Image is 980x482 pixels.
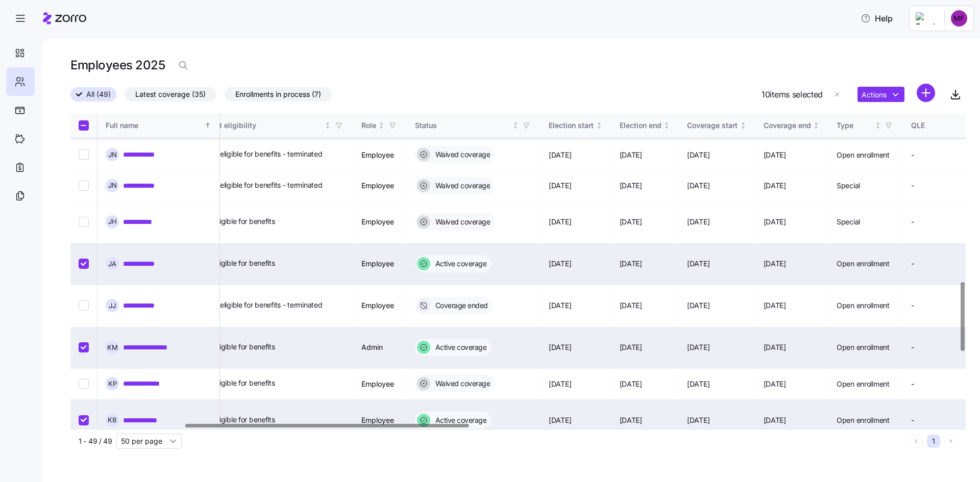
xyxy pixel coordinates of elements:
th: Full nameSorted ascending [97,114,220,137]
span: Active coverage [432,342,487,352]
td: Employee [353,201,407,243]
span: [DATE] [620,181,642,191]
input: Select record 27 [79,300,89,311]
td: Admin [353,327,407,369]
span: Ineligible for benefits - terminated [214,300,323,310]
div: Status [415,120,510,131]
td: Employee [353,399,407,441]
span: [DATE] [687,181,709,191]
span: Waived coverage [432,217,491,227]
span: Active coverage [432,415,487,425]
div: Full name [106,120,203,131]
span: Active coverage [432,259,487,269]
span: Latest coverage (35) [135,88,206,101]
div: Not sorted [813,122,820,129]
span: J J [109,302,116,309]
img: ab950ebd7c731523cc3f55f7534ab0d0 [951,10,967,27]
td: Employee [353,369,407,399]
h1: Employees 2025 [70,57,165,73]
div: Not sorted [378,122,385,129]
th: Coverage startNot sorted [679,114,755,137]
span: [DATE] [549,217,571,227]
div: Not sorted [324,122,331,129]
th: Benefit eligibilityNot sorted [190,114,353,137]
svg: add icon [917,84,935,102]
span: [DATE] [687,217,709,227]
div: Election start [549,120,594,131]
div: Not sorted [512,122,519,129]
input: Select all records [79,120,89,131]
span: [DATE] [620,150,642,160]
span: [DATE] [687,415,709,425]
div: Coverage start [687,120,738,131]
span: [DATE] [687,300,709,311]
span: [DATE] [620,415,642,425]
span: Open enrollment [837,415,890,425]
th: Election endNot sorted [611,114,679,137]
span: K P [108,380,117,387]
span: [DATE] [687,342,709,352]
span: Enrollments in process (7) [235,88,321,101]
td: Employee [353,285,407,327]
div: Benefit eligibility [198,120,323,131]
span: 10 items selected [762,88,823,101]
div: Not sorted [596,122,603,129]
span: [DATE] [620,342,642,352]
span: Waived coverage [432,378,491,389]
th: RoleNot sorted [353,114,407,137]
span: Waived coverage [432,181,491,191]
span: [DATE] [549,415,571,425]
span: Special [837,217,860,227]
td: Employee [353,243,407,285]
div: Role [361,120,376,131]
th: TypeNot sorted [828,114,903,137]
span: Eligible for benefits [214,258,275,268]
span: [DATE] [549,379,571,389]
span: [DATE] [620,300,642,311]
button: Help [852,8,901,29]
span: Open enrollment [837,300,890,311]
button: Previous page [910,435,923,448]
input: Select record 30 [79,415,89,425]
span: [DATE] [549,259,571,269]
span: [DATE] [549,150,571,160]
span: Open enrollment [837,342,890,352]
th: StatusNot sorted [407,114,541,137]
input: Select record 24 [79,181,89,191]
span: Open enrollment [837,150,890,160]
span: [DATE] [764,150,786,160]
span: [DATE] [687,379,709,389]
input: Select record 28 [79,342,89,352]
span: Ineligible for benefits - terminated [214,149,323,159]
div: Sorted ascending [204,122,211,129]
th: Election startNot sorted [541,114,611,137]
span: K B [108,417,117,423]
span: [DATE] [764,259,786,269]
span: J H [108,218,117,225]
input: Select record 29 [79,378,89,389]
span: Eligible for benefits [214,415,275,425]
img: Employer logo [916,12,936,24]
span: Waived coverage [432,149,491,160]
span: J A [108,261,116,267]
span: [DATE] [764,415,786,425]
span: [DATE] [687,150,709,160]
td: Employee [353,140,407,170]
td: Employee [353,170,407,201]
span: Coverage ended [432,300,488,311]
span: [DATE] [620,379,642,389]
span: [DATE] [764,342,786,352]
button: Actions [857,87,904,102]
button: 1 [927,435,940,448]
span: [DATE] [620,259,642,269]
span: Help [861,12,893,24]
div: Not sorted [874,122,881,129]
div: Type [837,120,872,131]
span: [DATE] [549,300,571,311]
span: [DATE] [687,259,709,269]
input: Select record 25 [79,217,89,227]
span: K M [107,344,118,351]
span: Ineligible for benefits - terminated [214,180,323,190]
span: J N [108,182,117,189]
div: Not sorted [663,122,670,129]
